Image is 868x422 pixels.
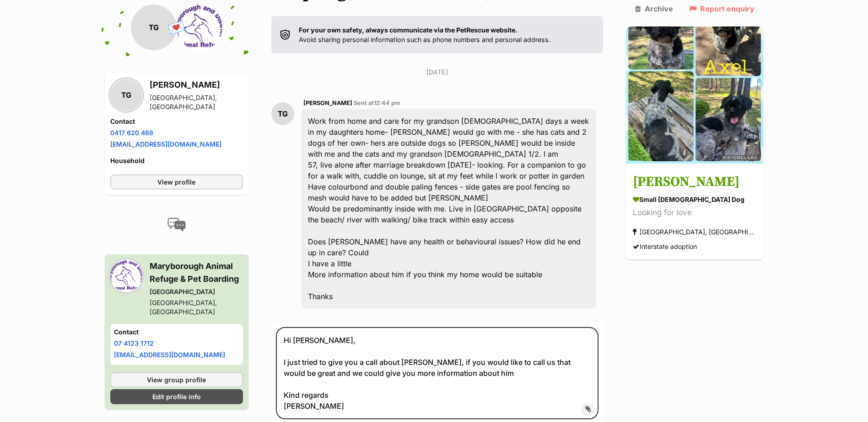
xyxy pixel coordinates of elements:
div: [GEOGRAPHIC_DATA], [GEOGRAPHIC_DATA] [150,93,243,111]
img: conversation-icon-4a6f8262b818ee0b60e3300018af0b2d0b884aa5de6e9bcb8d3d4eeb1a70a7c4.svg [167,218,186,232]
h3: [PERSON_NAME] [633,172,756,193]
a: Report enquiry [689,5,755,13]
p: [DATE] [271,67,604,77]
div: Work from home and care for my grandson [DEMOGRAPHIC_DATA] days a week in my daughters home- [PER... [301,109,597,309]
h3: Maryborough Animal Refuge & Pet Boarding [150,260,243,285]
a: View profile [110,174,243,190]
img: Axel [626,26,763,164]
div: [GEOGRAPHIC_DATA] [150,287,243,296]
div: [GEOGRAPHIC_DATA], [GEOGRAPHIC_DATA] [633,226,756,238]
img: Maryborough Animal Refuge profile pic [177,5,222,50]
img: Maryborough Animal Refuge profile pic [110,260,142,292]
strong: For your own safety, always communicate via the PetRescue website. [299,26,518,34]
p: Avoid sharing personal information such as phone numbers and personal address. [299,25,550,45]
div: TG [131,5,177,50]
h4: Household [110,156,243,165]
div: TG [271,102,294,125]
span: 12:44 pm [374,100,400,106]
a: [EMAIL_ADDRESS][DOMAIN_NAME] [110,140,221,148]
span: View group profile [147,375,206,385]
div: small [DEMOGRAPHIC_DATA] Dog [633,195,756,205]
div: Interstate adoption [633,241,697,253]
h4: Contact [110,117,243,126]
span: Sent at [354,100,400,106]
a: Archive [635,5,673,13]
a: 07 4123 1712 [114,339,154,347]
div: [GEOGRAPHIC_DATA], [GEOGRAPHIC_DATA] [150,298,243,316]
span: View profile [157,177,195,187]
span: Edit profile info [152,392,201,401]
a: [EMAIL_ADDRESS][DOMAIN_NAME] [114,351,225,359]
a: [PERSON_NAME] small [DEMOGRAPHIC_DATA] Dog Looking for love [GEOGRAPHIC_DATA], [GEOGRAPHIC_DATA] ... [626,165,763,260]
a: Edit profile info [110,389,243,404]
h3: [PERSON_NAME] [150,79,243,91]
span: 💌 [166,18,187,37]
div: Looking for love [633,207,756,219]
div: TG [110,79,142,111]
span: [PERSON_NAME] [303,100,352,106]
a: 0417 620 468 [110,129,153,137]
h4: Contact [114,327,239,337]
a: View group profile [110,372,243,387]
